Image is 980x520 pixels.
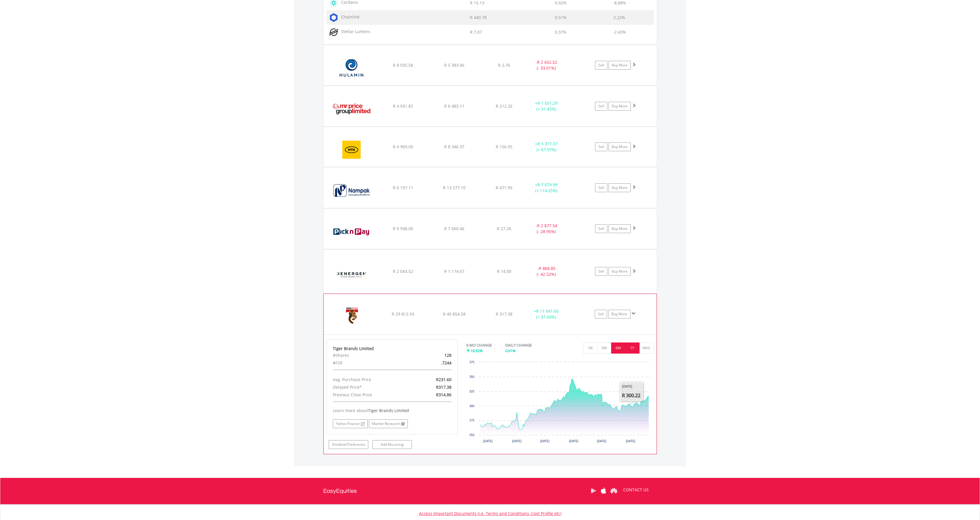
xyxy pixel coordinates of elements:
div: DAILY CHANGE [505,342,552,348]
span: R 7 079.99 [537,182,558,187]
span: R 11 041.65 [536,308,559,314]
span: R 1 551.29 [537,100,558,106]
div: Tiger Brands Limited [333,346,452,352]
td: 2.22% [585,10,654,25]
a: Sell [595,267,607,276]
span: Chainlink [338,14,359,20]
td: -2.43% [585,25,654,39]
div: - (- 42.52%) [524,266,569,277]
a: Buy More [609,61,631,70]
a: Buy More [609,142,631,151]
span: R 2 043.52 [393,268,413,274]
div: + (+ 31.45%) [524,100,569,112]
span: 0.61% [505,348,516,353]
img: EQU.ZA.TBS.png [327,301,377,333]
a: Buy More [609,267,631,276]
span: R 156.95 [496,144,512,149]
a: Dividend Preference [329,440,368,449]
div: .7244 [413,359,456,367]
span: R 440.78 [470,15,487,20]
a: CONTACT US [619,482,653,498]
span: 18.92% [471,348,483,353]
span: R314.86 [436,392,451,397]
span: Stellar Lumens [338,29,370,34]
span: R 2 877.54 [537,223,557,228]
div: - (- 28.95%) [524,223,569,235]
span: R 40 854.58 [443,311,466,317]
text: [DATE] [626,440,635,443]
div: - (- 33.01%) [524,59,569,71]
a: Buy More [608,310,630,318]
a: Add Recurring [372,440,412,449]
span: R 8 346.37 [444,144,464,149]
a: Yahoo Finance [333,419,368,428]
span: Tiger Brands Limited [368,408,409,413]
img: EQU.ZA.MTN.png [326,134,377,166]
a: Sell [595,61,607,70]
span: R 13 277.10 [443,185,466,190]
img: TOKEN.LINK.png [329,13,338,22]
div: + (+ 67.97%) [524,141,569,153]
a: Apple [599,482,609,500]
span: R 9 938.00 [393,226,413,231]
text: 375 [469,361,474,364]
div: #FSR [328,359,413,367]
span: R 3 377.37 [537,141,558,147]
span: R 212.26 [496,103,512,109]
span: R 4 969.00 [393,144,413,149]
img: EQU.ZA.REN.png [326,257,377,292]
a: EasyEquities [323,478,357,504]
div: + (+ 114.25%) [524,182,569,194]
span: R231.60 [436,377,451,382]
a: Sell [595,142,607,151]
span: R 27.26 [497,226,511,231]
span: R 5 383.06 [444,62,464,68]
img: EQU.ZA.HLM.png [326,52,377,84]
text: [DATE] [597,440,606,443]
svg: Interactive chart [466,359,653,447]
button: 6M [611,342,626,354]
img: TOKEN.XLM.png [329,28,338,37]
span: R 7 060.46 [444,226,464,231]
a: Sell [595,102,607,111]
span: R 4 931.82 [393,103,413,109]
button: 3M [597,342,611,354]
a: Huawei [609,482,619,500]
text: 300 [469,404,474,408]
text: 275 [469,419,474,422]
a: Sell [595,183,607,192]
text: [DATE] [483,440,492,443]
span: R 29 812.93 [392,311,414,317]
div: + (+ 37.04%) [524,308,568,320]
button: 1Y [625,342,640,354]
div: Chart. Highcharts interactive chart. [466,359,654,447]
td: 0.51% [536,10,585,25]
text: [DATE] [540,440,550,443]
text: 325 [469,390,474,393]
span: R 2.76 [498,62,510,68]
a: Buy More [609,183,631,192]
button: 1M [583,342,597,354]
span: R 6 483.11 [444,103,464,109]
a: Google Play [588,482,599,500]
a: Market Research [369,419,408,428]
span: R 8 035.58 [393,62,413,68]
span: R 2 652.52 [537,59,557,65]
img: EQU.ZA.MRP.png [326,93,377,125]
div: Avg. Purchase Price [328,376,413,383]
span: R 317.38 [496,311,512,317]
span: R317.38 [436,384,451,390]
text: 350 [469,375,474,378]
button: MAX [639,342,654,354]
img: EQU.ZA.NPK.png [326,175,377,206]
text: [DATE] [512,440,521,443]
text: 250 [469,433,474,437]
a: Access Important Documents (i.e. Terms and Conditions, Cost Profile etc) [419,511,561,516]
img: EQU.ZA.PIK.png [326,216,377,247]
td: 0.37% [536,25,585,39]
div: #Shares [328,352,413,359]
span: R 14.00 [497,268,511,274]
div: Delayed Price* [328,383,413,391]
div: 128 [413,352,456,359]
